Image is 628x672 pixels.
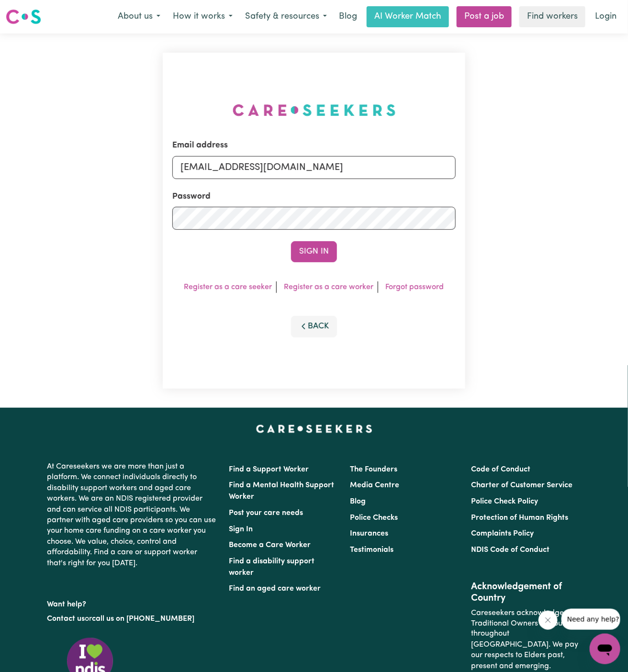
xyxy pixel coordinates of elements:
a: Police Check Policy [471,498,538,505]
a: Find workers [519,6,585,27]
a: Login [589,6,622,27]
a: Find a Mental Health Support Worker [229,482,334,501]
button: Safety & resources [239,7,333,27]
label: Password [172,190,211,203]
a: Protection of Human Rights [471,514,569,522]
label: Email address [172,139,228,152]
iframe: Message from company [561,609,620,630]
a: NDIS Code of Conduct [471,546,550,554]
p: Want help? [47,595,217,610]
a: Become a Care Worker [229,541,311,549]
a: Charter of Customer Service [471,482,573,489]
a: Register as a care seeker [184,283,272,291]
a: Complaints Policy [471,530,534,538]
button: Sign In [291,241,337,262]
a: Testimonials [350,546,393,554]
button: How it works [167,7,239,27]
p: At Careseekers we are more than just a platform. We connect individuals directly to disability su... [47,458,217,572]
a: Insurances [350,530,388,538]
a: Forgot password [386,283,444,291]
a: Police Checks [350,514,398,522]
a: Blog [333,6,363,27]
a: Find a disability support worker [229,558,314,577]
a: Post your care needs [229,509,303,517]
a: Contact us [47,615,85,623]
a: Post a job [457,6,512,27]
button: About us [112,7,167,27]
a: call us on [PHONE_NUMBER] [92,615,194,623]
a: Media Centre [350,482,399,489]
p: or [47,610,217,628]
a: Code of Conduct [471,466,531,473]
h2: Acknowledgement of Country [471,581,581,604]
a: Register as a care worker [284,283,374,291]
img: Careseekers logo [6,8,41,25]
a: AI Worker Match [367,6,449,27]
iframe: Close message [538,611,558,630]
input: Email address [172,156,456,179]
button: Back [291,316,337,337]
a: Sign In [229,526,253,533]
iframe: Button to launch messaging window [590,634,620,664]
a: Find a Support Worker [229,466,309,473]
a: Careseekers logo [6,6,41,28]
a: The Founders [350,466,397,473]
a: Careseekers home page [256,425,372,433]
a: Blog [350,498,366,505]
a: Find an aged care worker [229,585,321,593]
